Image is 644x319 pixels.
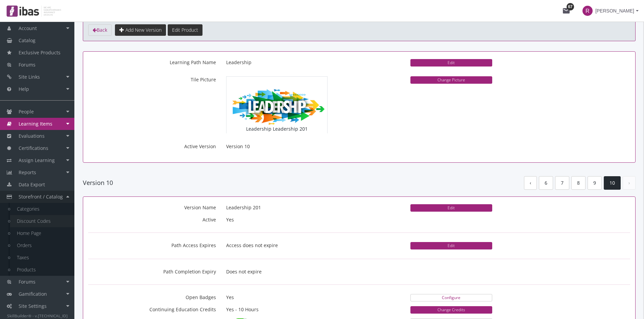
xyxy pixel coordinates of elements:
[83,240,221,249] label: Path Access Expires
[19,145,48,151] span: Certifications
[88,24,112,36] a: Back
[168,24,202,36] button: Edit Product
[83,74,221,83] label: Tile Picture
[97,27,107,33] span: Back
[115,24,166,36] button: Add New Version
[10,215,74,227] a: Discount Codes
[19,157,55,163] span: Assign Learning
[10,239,74,251] a: Orders
[10,227,74,239] a: Home Page
[19,278,35,285] span: Forums
[83,292,221,301] label: Open Badges
[604,176,621,190] a: 10
[226,240,400,251] p: Access does not expire
[582,6,593,16] span: R
[10,251,74,264] a: Taxes
[19,291,47,297] span: Gamification
[562,7,570,15] mat-icon: mail
[83,266,221,275] label: Path Completion Expiry
[226,214,400,225] p: Yes
[19,169,36,176] span: Reports
[19,61,35,68] span: Forums
[226,141,400,152] p: Version 10
[19,303,47,309] span: Site Settings
[410,76,492,84] button: Change Picture
[83,202,221,211] label: Version Name
[524,176,537,190] a: ‹
[125,27,162,33] span: Add New Version
[226,57,400,68] p: Leadership
[19,25,37,31] span: Account
[410,306,492,314] button: Change Credits
[595,5,634,17] span: [PERSON_NAME]
[19,133,45,139] span: Evaluations
[19,193,63,200] span: Storefront / Catalog
[228,126,326,131] h4: Leadership Leadership 201
[19,74,40,80] span: Site Links
[83,214,221,223] label: Active
[19,121,52,127] span: Learning Items
[571,176,586,190] a: 8
[10,264,74,276] a: Products
[226,202,400,213] p: Leadership 201
[83,141,221,150] label: Active Version
[410,204,492,212] button: Edit
[410,242,492,249] button: Edit
[83,304,221,313] label: Continuing Education Credits
[7,313,68,318] small: SkillBuilder® - v.[TECHNICAL_ID]
[555,176,569,190] a: 7
[623,176,636,190] a: ›
[19,181,45,188] span: Data Export
[83,180,113,186] h4: Version 10
[226,266,630,277] p: Does not expire
[539,176,553,190] a: 6
[19,49,61,56] span: Exclusive Products
[226,77,327,133] img: pathPicture.png
[19,37,35,44] span: Catalog
[19,86,29,92] span: Help
[83,57,221,66] label: Learning Path Name
[226,304,400,315] p: Yes - 10 Hours
[226,292,400,303] p: Yes
[10,203,74,215] a: Categories
[19,108,34,115] span: People
[588,176,602,190] a: 9
[410,294,492,301] a: Configure
[410,59,492,67] button: Edit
